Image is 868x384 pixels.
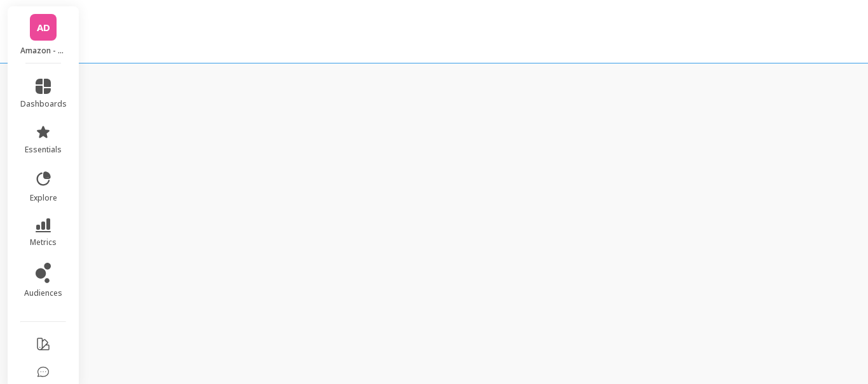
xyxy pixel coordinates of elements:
[25,145,62,155] span: essentials
[20,99,67,109] span: dashboards
[24,288,62,298] span: audiences
[30,237,57,248] span: metrics
[30,193,57,203] span: explore
[37,20,50,35] span: AD
[20,46,67,56] p: Amazon - DoggieLawn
